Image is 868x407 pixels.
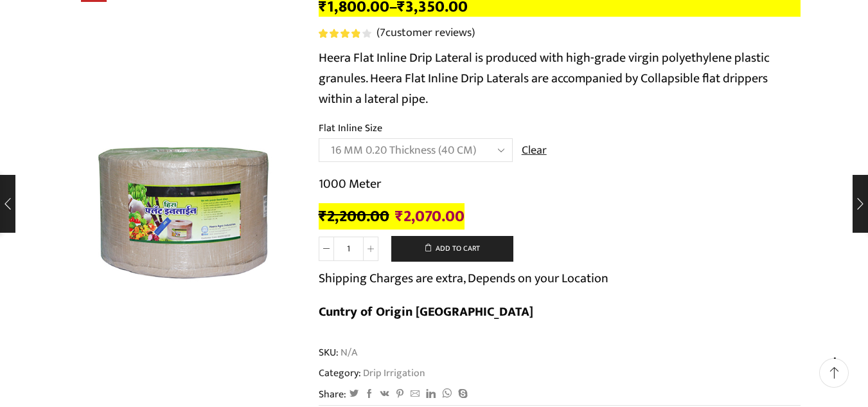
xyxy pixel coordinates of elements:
button: Add to cart [391,236,513,262]
label: Flat Inline Size [319,121,382,136]
span: N/A [339,345,357,360]
a: Clear options [522,143,547,159]
bdi: 2,070.00 [395,203,465,230]
p: 1000 Meter [319,174,801,194]
bdi: 2,200.00 [319,203,389,230]
div: Rated 4.00 out of 5 [319,29,371,38]
p: Heera Flat Inline Drip Lateral is produced with high-grade virgin polyethylene plastic granules. ... [319,48,801,109]
p: Shipping Charges are extra, Depends on your Location [319,268,608,289]
span: Share: [319,387,346,402]
a: (7customer reviews) [376,25,475,42]
span: 7 [380,23,385,42]
a: Drip Irrigation [361,365,425,381]
span: ₹ [319,203,327,230]
span: 7 [319,29,373,38]
span: SKU: [319,345,801,360]
span: ₹ [395,203,403,230]
span: Rated out of 5 based on customer ratings [319,29,360,38]
span: Category: [319,366,425,381]
input: Product quantity [334,237,363,261]
b: Cuntry of Origin [GEOGRAPHIC_DATA] [319,301,533,323]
